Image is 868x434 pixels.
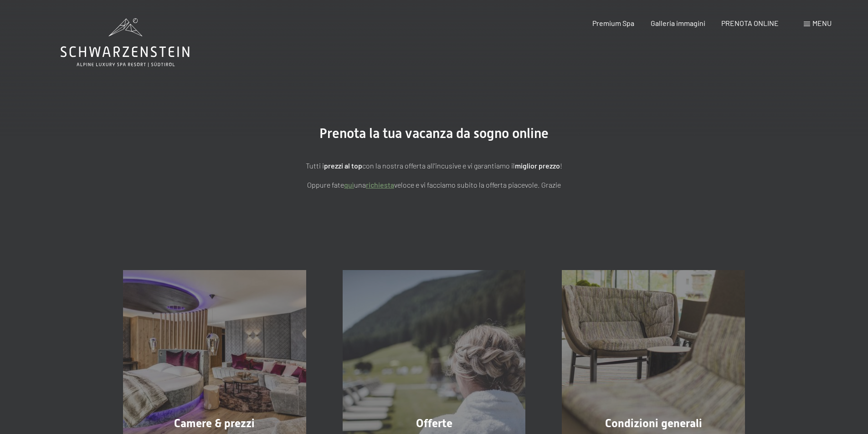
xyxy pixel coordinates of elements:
[206,160,662,172] p: Tutti i con la nostra offerta all'incusive e vi garantiamo il !
[721,19,779,27] a: PRENOTA ONLINE
[174,417,255,430] span: Camere & prezzi
[206,179,662,191] p: Oppure fate una veloce e vi facciamo subito la offerta piacevole. Grazie
[515,161,560,170] strong: miglior prezzo
[605,417,702,430] span: Condizioni generali
[812,19,832,27] span: Menu
[416,417,452,430] span: Offerte
[319,125,549,141] span: Prenota la tua vacanza da sogno online
[651,19,705,27] a: Galleria immagini
[592,19,634,27] a: Premium Spa
[324,161,362,170] strong: prezzi al top
[344,180,354,189] a: quì
[366,180,394,189] a: richiesta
